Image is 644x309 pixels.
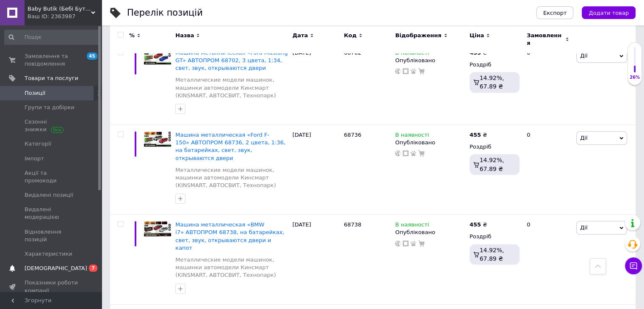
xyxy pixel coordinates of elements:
span: В наявності [395,221,429,230]
span: 7 [89,265,97,272]
span: Категорії [25,140,51,148]
span: В наявності [395,50,429,58]
span: Відображення [395,32,441,39]
button: Експорт [536,6,574,19]
img: Машина металлическая «BMW i7» АВТОПРОМ 68738, на батарейках, свет, звук, открываются двери и капот [144,221,171,236]
div: 0 [522,42,574,124]
span: Дата [293,32,308,39]
a: Металлические модели машинок, машинки автомодели Кинсмарт (KINSMART, АВТОСВИТ, Технопарк) [175,166,288,190]
div: ₴ [470,131,487,139]
div: Опубліковано [395,229,465,236]
span: Експорт [543,10,567,16]
span: Додати товар [589,10,629,16]
div: 0 [522,215,574,304]
span: Видалені модерацією [25,206,78,221]
img: Машина металлическая «Ford F-150» АВТОПРОМ 68736, 2 цвета, 1:36, на батарейках, свет, звук, откры... [144,131,171,146]
span: Характеристики [25,250,72,258]
img: Машина металлическая «Ford Mustang GT» АВТОПРОМ 68702, 3 цвета, 1:34, свет, звук, открываются двери [144,49,171,64]
b: 455 [470,132,481,138]
a: Машина металлическая «BMW i7» АВТОПРОМ 68738, на батарейках, свет, звук, открываются двери и капот [175,221,284,251]
span: Ціна [470,32,484,39]
b: 455 [470,221,481,228]
a: Машина металлическая «Ford F-150» АВТОПРОМ 68736, 2 цвета, 1:36, на батарейках, свет, звук, откры... [175,132,285,161]
div: 26% [628,74,641,80]
span: В наявності [395,132,429,141]
span: 14.92%, 67.89 ₴ [480,247,504,262]
div: ₴ [470,221,487,229]
span: Дії [580,52,587,59]
div: Опубліковано [395,139,465,146]
span: Назва [175,32,194,39]
span: Дії [580,224,587,231]
span: Baby Butik (Бебі Бутік) [28,5,91,13]
span: Замовлення [527,32,563,47]
div: [DATE] [290,42,342,124]
div: 0 [522,124,574,214]
div: [DATE] [290,215,342,304]
div: [DATE] [290,124,342,214]
span: Групи та добірки [25,104,75,111]
div: Роздріб [470,233,520,240]
a: Машина металлическая «Ford Mustang GT» АВТОПРОМ 68702, 3 цвета, 1:34, свет, звук, открываются двери [175,50,287,71]
div: Перелік позицій [127,8,203,17]
span: Код [344,32,357,39]
span: % [129,32,135,39]
div: Роздріб [470,143,520,151]
span: 68702 [344,50,361,56]
span: Замовлення та повідомлення [25,52,78,68]
span: 68738 [344,221,361,228]
span: Позиції [25,89,45,97]
span: Дії [580,135,587,141]
span: 14.92%, 67.89 ₴ [480,74,504,90]
span: Видалені позиції [25,191,73,199]
span: Імпорт [25,155,44,163]
span: Відновлення позицій [25,228,78,243]
a: Металлические модели машинок, машинки автомодели Кинсмарт (KINSMART, АВТОСВИТ, Технопарк) [175,256,288,279]
span: Товари та послуги [25,74,78,82]
span: 68736 [344,132,361,138]
span: 45 [87,52,97,60]
button: Чат з покупцем [625,257,642,274]
span: Показники роботи компанії [25,279,78,294]
a: Металлические модели машинок, машинки автомодели Кинсмарт (KINSMART, АВТОСВИТ, Технопарк) [175,76,288,99]
div: Опубліковано [395,57,465,64]
span: Сезонні знижки [25,118,78,133]
span: Акції та промокоди [25,169,78,185]
input: Пошук [4,30,100,45]
span: 14.92%, 67.89 ₴ [480,157,504,172]
div: Ваш ID: 2363987 [28,13,102,20]
div: Роздріб [470,61,520,69]
b: 455 [470,50,481,56]
span: [DEMOGRAPHIC_DATA] [25,265,87,272]
button: Додати товар [582,6,636,19]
